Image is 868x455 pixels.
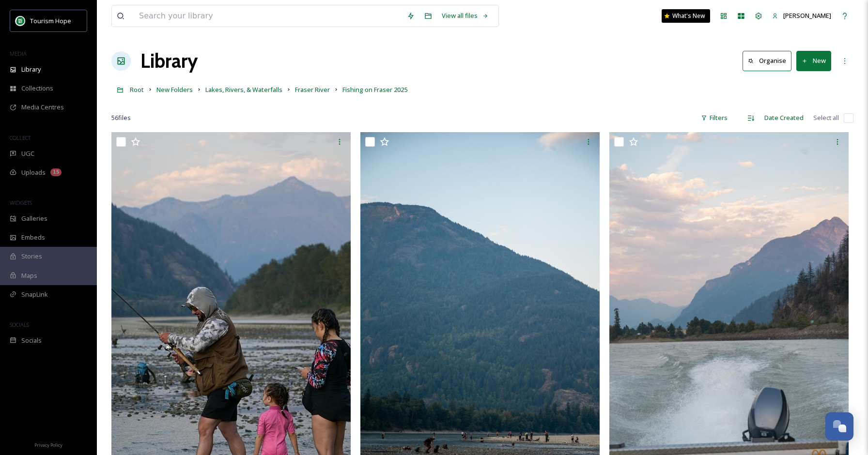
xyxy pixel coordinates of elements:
a: [PERSON_NAME] [767,6,836,25]
span: Media Centres [21,103,64,112]
a: Privacy Policy [34,439,62,450]
span: WIDGETS [10,199,32,206]
button: Open Chat [825,412,853,440]
span: UGC [21,149,34,158]
a: Library [140,46,198,76]
div: Date Created [759,108,808,127]
span: Collections [21,84,53,93]
span: Root [130,85,144,94]
span: Library [21,65,41,74]
span: Tourism Hope [30,16,71,25]
span: Privacy Policy [34,442,62,448]
input: Search your library [134,5,402,27]
a: What's New [662,9,710,23]
span: SnapLink [21,290,48,299]
a: Root [130,84,144,95]
button: New [796,51,831,71]
span: SOCIALS [10,321,29,328]
span: Stories [21,252,42,261]
span: Maps [21,271,37,280]
span: Lakes, Rivers, & Waterfalls [205,85,282,94]
img: logo.png [15,16,25,26]
span: Select all [813,113,839,122]
div: 15 [50,168,62,176]
span: 56 file s [111,113,131,122]
a: New Folders [156,84,193,95]
a: Organise [743,51,796,71]
span: Embeds [21,233,45,242]
span: [PERSON_NAME] [783,11,831,20]
a: Fishing on Fraser 2025 [342,84,407,95]
span: Fraser River [295,85,330,94]
button: Organise [743,51,791,71]
div: Filters [696,108,732,127]
span: Socials [21,336,42,345]
span: Uploads [21,168,46,177]
a: View all files [437,6,494,25]
span: COLLECT [10,134,31,141]
span: Fishing on Fraser 2025 [342,85,407,94]
a: Fraser River [295,84,330,95]
a: Lakes, Rivers, & Waterfalls [205,84,282,95]
span: Galleries [21,214,47,223]
span: MEDIA [10,50,27,57]
span: New Folders [156,85,193,94]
